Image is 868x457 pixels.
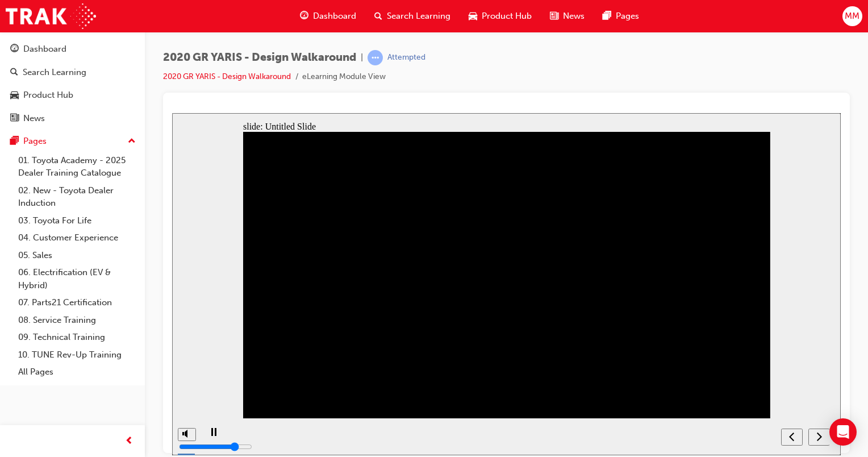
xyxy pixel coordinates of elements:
[550,9,558,23] span: news-icon
[23,89,73,102] div: Product Hub
[609,315,631,333] button: previous
[603,9,611,23] span: pages-icon
[365,5,460,28] a: search-iconSearch Learning
[14,212,140,230] a: 03. Toyota For Life
[10,44,19,55] span: guage-icon
[14,152,140,182] a: 01. Toyota Academy - 2025 Dealer Training Catalogue
[14,294,140,311] a: 07. Parts21 Certification
[482,10,532,23] span: Product Hub
[14,182,140,212] a: 02. New - Toyota Dealer Induction
[14,311,140,329] a: 08. Service Training
[23,43,66,56] div: Dashboard
[374,9,382,23] span: search-icon
[5,131,140,152] button: Pages
[14,229,140,247] a: 04. Customer Experience
[291,5,365,28] a: guage-iconDashboard
[387,10,450,23] span: Search Learning
[609,305,657,342] nav: slide navigation
[563,10,585,23] span: News
[10,114,19,124] span: news-icon
[23,135,47,148] div: Pages
[10,90,19,101] span: car-icon
[10,68,18,78] span: search-icon
[302,70,386,84] li: eLearning Module View
[5,85,140,106] a: Product Hub
[845,10,859,23] span: MM
[469,9,477,23] span: car-icon
[7,329,80,338] input: volume
[842,6,862,26] button: MM
[594,5,648,28] a: pages-iconPages
[14,363,140,381] a: All Pages
[636,315,658,333] button: next
[313,10,356,23] span: Dashboard
[28,305,603,342] div: playback controls
[163,51,356,64] span: 2020 GR YARIS - Design Walkaround
[541,5,594,28] a: news-iconNews
[829,418,857,446] div: Open Intercom Messenger
[300,9,308,23] span: guage-icon
[387,52,425,63] div: Attempted
[14,329,140,346] a: 09. Technical Training
[28,314,48,334] button: play/pause
[14,346,140,364] a: 10. TUNE Rev-Up Training
[128,134,136,149] span: up-icon
[6,305,23,342] div: misc controls
[6,3,96,29] img: Trak
[6,315,24,328] button: volume
[125,434,133,448] span: prev-icon
[616,10,639,23] span: Pages
[23,112,45,125] div: News
[5,62,140,83] a: Search Learning
[163,72,291,81] a: 2020 GR YARIS - Design Walkaround
[460,5,541,28] a: car-iconProduct Hub
[361,51,363,64] span: |
[5,36,140,131] button: DashboardSearch LearningProduct HubNews
[10,136,19,147] span: pages-icon
[14,247,140,264] a: 05. Sales
[23,66,86,79] div: Search Learning
[368,50,383,65] span: learningRecordVerb_ATTEMPT-icon
[5,108,140,129] a: News
[14,264,140,294] a: 06. Electrification (EV & Hybrid)
[5,39,140,60] a: Dashboard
